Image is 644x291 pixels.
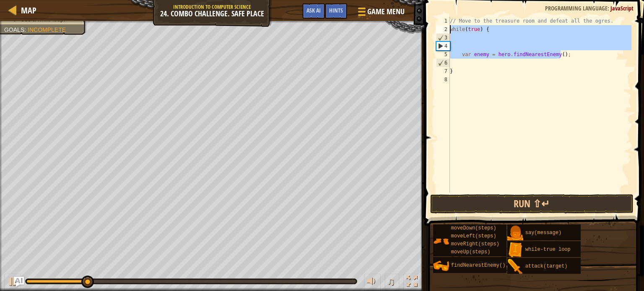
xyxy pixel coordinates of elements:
button: Ask AI [14,277,24,287]
img: portrait.png [507,242,523,258]
span: Map [21,5,36,16]
span: Ask AI [306,6,321,14]
button: Game Menu [351,3,410,23]
span: Goals [4,26,24,33]
span: : [608,4,610,12]
button: ♫ [385,274,399,291]
span: Hints [329,6,343,14]
span: ♫ [387,275,395,288]
span: Game Menu [367,6,405,17]
button: Adjust volume [364,274,381,291]
span: findNearestEnemy() [451,263,506,268]
span: while-true loop [525,247,571,252]
img: portrait.png [433,233,449,249]
span: attack(target) [525,263,568,269]
span: moveLeft(steps) [451,233,496,239]
div: 5 [436,50,450,59]
button: Ask AI [302,3,325,19]
div: 1 [436,17,450,25]
button: Run ⇧↵ [430,194,634,214]
span: : [24,26,28,33]
div: 6 [436,59,450,67]
div: 8 [436,75,450,84]
a: Map [17,5,36,16]
span: say(message) [525,230,561,236]
span: Programming language [545,4,608,12]
span: moveRight(steps) [451,241,499,247]
span: JavaScript [610,4,634,12]
span: Incomplete [28,26,66,33]
div: 7 [436,67,450,75]
span: moveUp(steps) [451,249,491,255]
img: portrait.png [433,258,449,274]
div: 4 [436,42,450,50]
img: portrait.png [507,259,523,275]
img: portrait.png [507,225,523,241]
div: 3 [436,33,450,42]
button: Toggle fullscreen [403,274,420,291]
span: moveDown(steps) [451,225,496,231]
div: 2 [436,25,450,33]
button: Ctrl + P: Play [4,274,21,291]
